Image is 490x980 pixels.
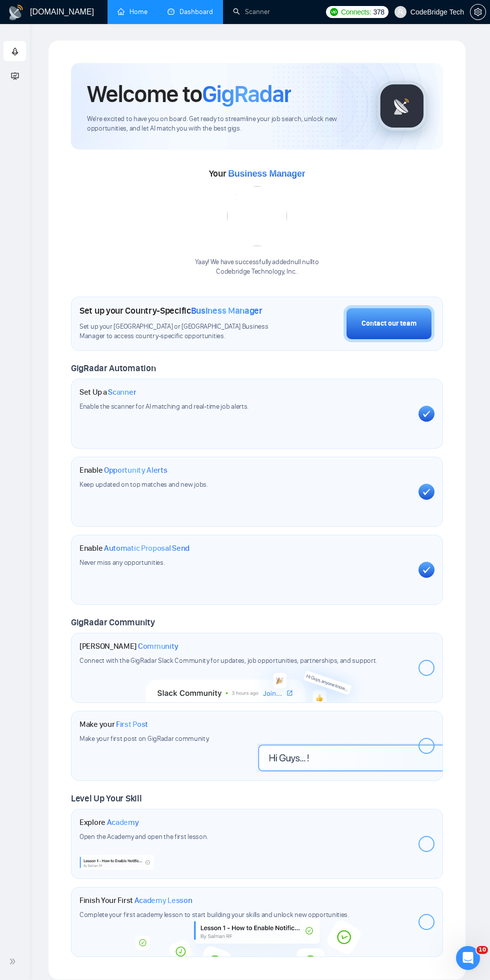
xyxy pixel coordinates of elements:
[79,558,164,567] span: Never miss any opportunities.
[11,71,51,79] span: Academy
[257,743,442,772] img: firstpost-bg.png
[470,8,485,16] span: setting
[228,169,305,179] span: Business Manager
[79,305,262,316] h1: Set up your Country-Specific
[377,81,427,131] img: gigradar-logo.png
[470,4,486,20] button: setting
[79,734,209,743] span: Make your first post on GigRadar community.
[79,543,189,553] h1: Enable
[11,66,19,86] span: fund-projection-screen
[79,817,139,827] h1: Explore
[79,910,349,919] span: Complete your first academy lesson to start building your skills and unlock new opportunities.
[71,793,141,804] span: Level Up Your Skill
[11,42,19,62] span: rocket
[116,719,148,729] span: First Post
[227,186,287,246] img: error
[330,8,338,16] img: upwork-logo.png
[87,79,291,109] h1: Welcome to
[71,617,155,628] span: GigRadar Community
[397,9,404,16] span: user
[167,8,213,16] a: dashboardDashboard
[79,480,208,489] span: Keep updated on top matches and new jobs.
[470,8,486,16] a: setting
[71,363,155,374] span: GigRadar Automation
[202,79,291,109] span: GigRadar
[107,817,139,827] span: Academy
[361,318,416,329] div: Contact our team
[341,7,371,18] span: Connects:
[87,115,361,134] span: We're excited to have you on board. Get ready to streamline your job search, unlock new opportuni...
[104,465,167,475] span: Opportunity Alerts
[8,5,24,21] img: logo
[3,41,26,61] li: Getting Started
[79,832,208,841] span: Open the Academy and open the first lesson.
[476,946,488,954] span: 10
[134,895,192,905] span: Academy Lesson
[79,322,292,341] span: Set up your [GEOGRAPHIC_DATA] or [GEOGRAPHIC_DATA] Business Manager to access country-specific op...
[209,168,305,179] span: Your
[195,258,318,277] div: Yaay! We have successfully added null null to
[79,641,178,651] h1: [PERSON_NAME]
[108,387,136,397] span: Scanner
[373,7,384,18] span: 378
[79,719,148,729] h1: Make your
[195,267,318,277] p: Codebridge Technology, Inc. .
[456,946,480,970] iframe: Intercom live chat
[104,543,189,553] span: Automatic Proposal Send
[79,895,192,905] h1: Finish Your First
[79,465,167,475] h1: Enable
[138,641,178,651] span: Community
[79,656,377,665] span: Connect with the GigRadar Slack Community for updates, job opportunities, partnerships, and support.
[79,387,136,397] h1: Set Up a
[145,649,368,703] img: slackcommunity-bg.png
[9,956,19,966] span: double-right
[127,918,386,956] img: academy-bg.png
[79,402,248,411] span: Enable the scanner for AI matching and real-time job alerts.
[233,8,270,16] a: searchScanner
[343,305,434,342] button: Contact our team
[191,305,262,316] span: Business Manager
[117,8,147,16] a: homeHome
